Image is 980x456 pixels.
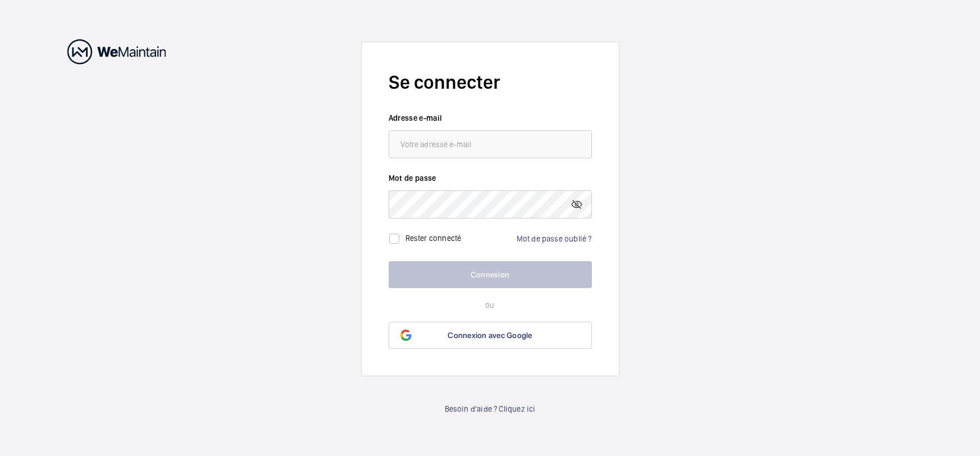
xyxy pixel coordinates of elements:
a: Mot de passe oublié ? [517,234,592,243]
label: Mot de passe [389,172,592,184]
span: Connexion avec Google [448,331,532,340]
p: ou [389,299,592,311]
button: Connexion [389,261,592,288]
label: Adresse e-mail [389,112,592,124]
label: Rester connecté [405,234,462,243]
a: Besoin d'aide ? Cliquez ici [445,403,536,414]
input: Votre adresse e-mail [389,130,592,158]
h2: Se connecter [389,69,592,95]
